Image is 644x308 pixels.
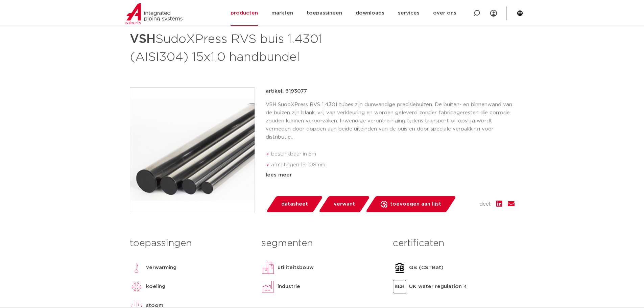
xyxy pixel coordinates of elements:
p: VSH SudoXPress RVS 1.4301 tubes zijn dunwandige precisiebuizen. De buiten- en binnenwand van de b... [266,101,515,141]
li: afmetingen 15-108mm [271,160,515,170]
p: verwarming [146,264,176,272]
div: lees meer [266,171,515,179]
p: koeling [146,283,165,291]
span: deel: [479,200,491,208]
p: utiliteitsbouw [278,264,314,272]
span: toevoegen aan lijst [390,199,441,210]
li: beschikbaar in 6m [271,149,515,160]
div: my IPS [490,6,497,21]
img: QB (CSTBat) [393,261,406,275]
img: koeling [130,280,143,293]
a: datasheet [266,196,323,212]
p: QB (CSTBat) [409,264,444,272]
p: UK water regulation 4 [409,283,467,291]
img: utiliteitsbouw [261,261,275,275]
a: verwant [318,196,370,212]
img: Product Image for VSH SudoXPress RVS buis 1.4301 (AISI304) 15x1,0 handbundel [130,88,255,212]
span: verwant [334,199,355,210]
h3: segmenten [261,237,383,250]
img: industrie [261,280,275,293]
img: verwarming [130,261,143,275]
h1: SudoXPress RVS buis 1.4301 (AISI304) 15x1,0 handbundel [130,29,384,66]
strong: VSH [130,33,156,45]
h3: certificaten [393,237,514,250]
p: artikel: 6193077 [266,87,307,95]
p: industrie [278,283,300,291]
span: datasheet [281,199,308,210]
h3: toepassingen [130,237,251,250]
img: UK water regulation 4 [393,280,406,293]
